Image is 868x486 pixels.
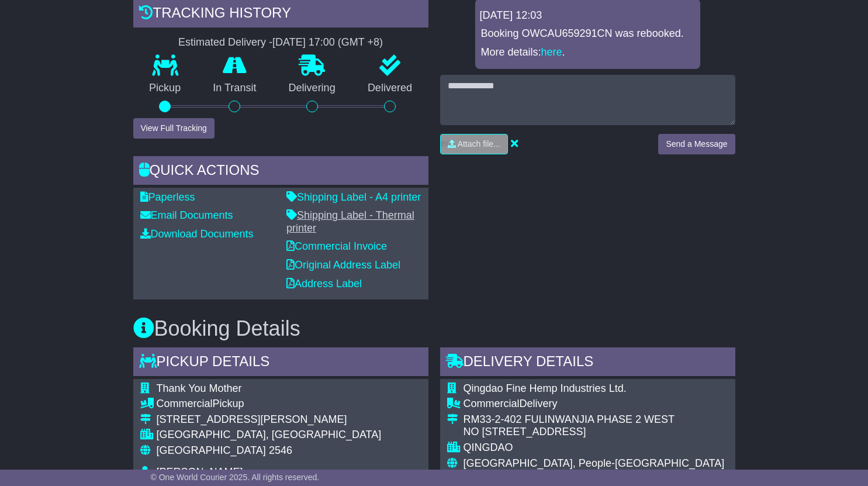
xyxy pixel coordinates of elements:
[157,398,419,411] div: Pickup
[658,134,735,154] button: Send a Message
[351,82,428,95] p: Delivered
[133,347,428,379] div: Pickup Details
[157,398,213,409] span: Commercial
[157,382,242,394] span: Thank You Mother
[286,209,414,234] a: Shipping Label - Thermal printer
[269,444,292,456] span: 2546
[481,27,694,40] p: Booking OWCAU659291CN was rebooked.
[272,36,383,49] div: [DATE] 17:00 (GMT +8)
[541,46,562,58] a: here
[464,398,520,409] span: Commercial
[286,259,400,271] a: Original Address Label
[151,473,320,482] span: © One World Courier 2025. All rights reserved.
[157,444,266,456] span: [GEOGRAPHIC_DATA]
[286,278,362,289] a: Address Label
[480,9,696,22] div: [DATE] 12:03
[157,466,243,478] span: [PERSON_NAME]
[464,382,627,394] span: Qingdao Fine Hemp Industries Ltd.
[140,228,254,240] a: Download Documents
[464,457,725,469] span: [GEOGRAPHIC_DATA], People-[GEOGRAPHIC_DATA]
[464,398,728,411] div: Delivery
[133,317,735,340] h3: Booking Details
[481,46,694,59] p: More details: .
[197,82,272,95] p: In Transit
[464,426,728,439] div: NO [STREET_ADDRESS]
[140,209,233,221] a: Email Documents
[133,156,428,188] div: Quick Actions
[464,442,728,454] div: QINGDAO
[140,191,195,203] a: Paperless
[464,413,728,426] div: RM33-2-402 FULINWANJIA PHASE 2 WEST
[133,118,215,139] button: View Full Tracking
[157,429,419,442] div: [GEOGRAPHIC_DATA], [GEOGRAPHIC_DATA]
[133,36,428,49] div: Estimated Delivery -
[272,82,351,95] p: Delivering
[440,347,735,379] div: Delivery Details
[133,82,197,95] p: Pickup
[286,191,421,203] a: Shipping Label - A4 printer
[286,240,387,252] a: Commercial Invoice
[157,413,419,426] div: [STREET_ADDRESS][PERSON_NAME]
